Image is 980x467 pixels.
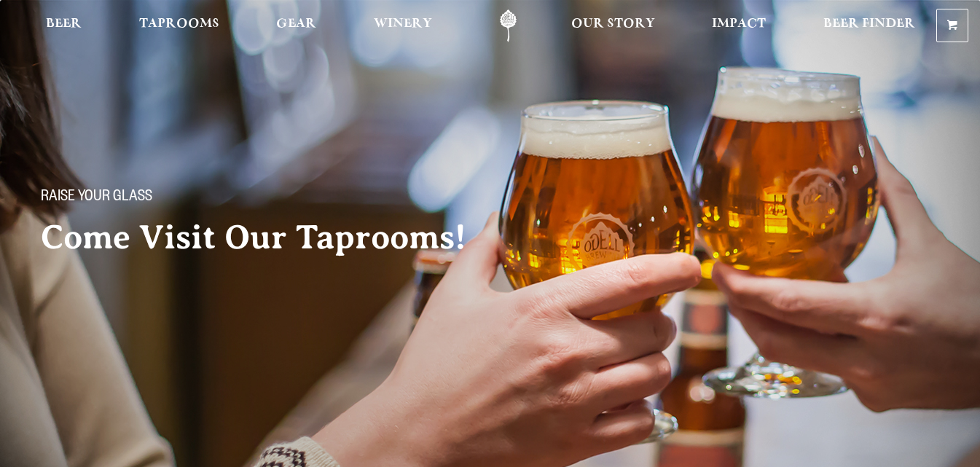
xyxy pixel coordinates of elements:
[571,18,655,30] span: Our Story
[712,18,766,30] span: Impact
[276,18,316,30] span: Gear
[814,9,925,42] a: Beer Finder
[823,18,915,30] span: Beer Finder
[481,9,536,42] a: Odell Home
[374,18,432,30] span: Winery
[364,9,442,42] a: Winery
[562,9,665,42] a: Our Story
[267,9,326,42] a: Gear
[41,219,495,256] h2: Come Visit Our Taprooms!
[36,9,91,42] a: Beer
[702,9,775,42] a: Impact
[130,9,229,42] a: Taprooms
[46,18,82,30] span: Beer
[139,18,219,30] span: Taprooms
[41,189,152,208] span: Raise your glass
